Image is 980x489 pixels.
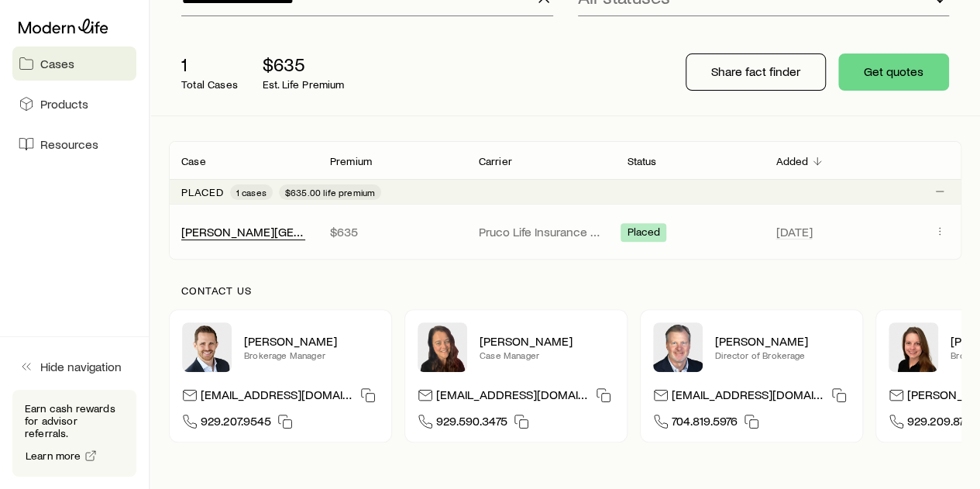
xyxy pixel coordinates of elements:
div: Earn cash rewards for advisor referrals.Learn more [12,390,136,477]
p: Director of Brokerage [715,349,850,361]
p: Est. Life Premium [263,78,345,91]
p: Placed [181,186,224,198]
p: Added [775,155,808,167]
span: $635.00 life premium [285,186,375,198]
p: $635 [330,224,454,239]
p: Brokerage Manager [244,349,379,361]
a: Cases [12,46,136,81]
img: Abby McGuigan [418,322,467,372]
span: 704.819.5976 [672,413,738,434]
p: Premium [330,155,372,167]
span: 929.590.3475 [436,413,507,434]
p: [PERSON_NAME] [480,333,614,349]
a: [PERSON_NAME][GEOGRAPHIC_DATA] [181,224,390,239]
p: [PERSON_NAME] [244,333,379,349]
button: Hide navigation [12,350,136,384]
img: Nick Weiler [182,322,232,372]
p: $635 [263,53,345,75]
a: Products [12,87,136,121]
span: Learn more [26,450,81,461]
p: Share fact finder [711,64,800,79]
a: Resources [12,127,136,161]
p: 1 [181,53,238,75]
p: Contact us [181,284,949,297]
button: Share fact finder [686,53,826,91]
span: 929.207.9545 [201,413,271,434]
p: Case Manager [480,349,614,361]
span: Cases [40,56,74,71]
p: Case [181,155,206,167]
span: 1 cases [236,186,266,198]
p: Status [627,155,656,167]
p: Carrier [479,155,512,167]
button: Get quotes [838,53,949,91]
p: Pruco Life Insurance Company [479,224,603,239]
span: Placed [627,226,660,242]
span: 929.209.8778 [907,413,976,434]
p: Earn cash rewards for advisor referrals. [25,402,124,439]
div: [PERSON_NAME][GEOGRAPHIC_DATA] [181,224,305,240]
p: [EMAIL_ADDRESS][DOMAIN_NAME] [672,387,825,408]
span: Resources [40,136,98,152]
p: [EMAIL_ADDRESS][DOMAIN_NAME] [436,387,590,408]
p: [EMAIL_ADDRESS][DOMAIN_NAME] [201,387,354,408]
img: Trey Wall [653,322,703,372]
img: Ellen Wall [889,322,938,372]
p: [PERSON_NAME] [715,333,850,349]
span: [DATE] [775,224,812,239]
div: Client cases [169,141,961,260]
p: Total Cases [181,78,238,91]
span: Products [40,96,88,112]
span: Hide navigation [40,359,122,374]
